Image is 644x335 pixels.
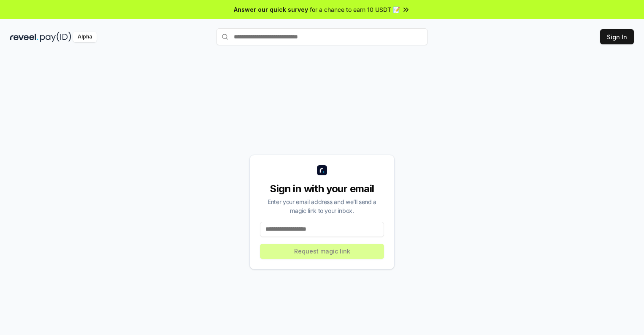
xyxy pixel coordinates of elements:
[260,182,384,196] div: Sign in with your email
[10,32,38,42] img: reveel_dark
[310,5,400,14] span: for a chance to earn 10 USDT 📝
[260,197,384,215] div: Enter your email address and we’ll send a magic link to your inbox.
[600,29,634,44] button: Sign In
[234,5,308,14] span: Answer our quick survey
[317,165,327,175] img: logo_small
[73,32,97,42] div: Alpha
[40,32,71,42] img: pay_id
